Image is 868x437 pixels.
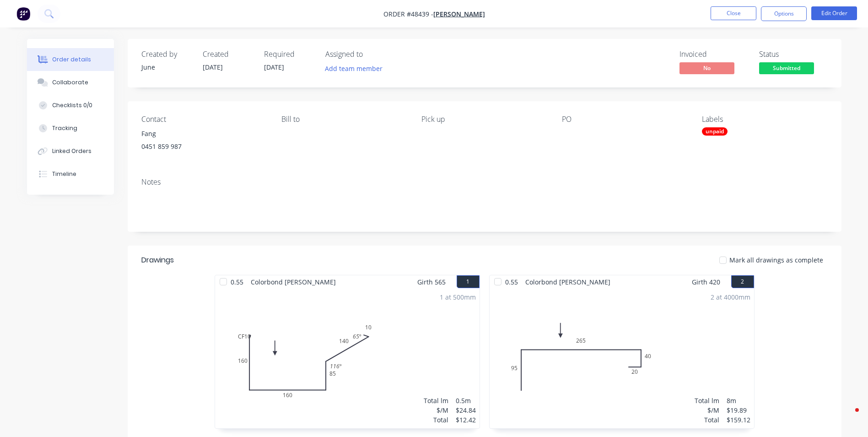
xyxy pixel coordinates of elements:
[16,7,30,21] img: Factory
[247,275,340,289] span: Colorbond [PERSON_NAME]
[203,50,253,59] div: Created
[490,289,754,428] div: 09526540202 at 4000mmTotal lm$/MTotal8m$19.89$159.12
[759,62,814,76] button: Submitted
[759,50,828,59] div: Status
[727,415,750,425] div: $159.12
[562,115,687,124] div: PO
[424,415,448,425] div: Total
[52,147,92,155] div: Linked Orders
[457,275,480,288] button: 1
[711,292,750,302] div: 2 at 4000mm
[52,55,91,64] div: Order details
[141,115,267,124] div: Contact
[141,127,267,140] div: Fang
[27,140,114,163] button: Linked Orders
[27,163,114,186] button: Timeline
[264,50,314,59] div: Required
[679,62,734,74] span: No
[695,396,719,405] div: Total lm
[811,6,857,20] button: Edit Order
[27,117,114,140] button: Tracking
[433,10,485,18] a: [PERSON_NAME]
[695,405,719,415] div: $/M
[727,405,750,415] div: $19.89
[215,289,480,428] div: 0CF101601608514010116º65º1 at 500mmTotal lm$/MTotal0.5m$24.84$12.42
[417,275,446,289] span: Girth 565
[141,127,267,157] div: Fang0451 859 987
[325,50,417,59] div: Assigned to
[702,115,827,124] div: Labels
[141,50,192,59] div: Created by
[264,63,284,71] span: [DATE]
[759,62,814,74] span: Submitted
[731,275,754,288] button: 2
[141,62,192,72] div: June
[440,292,476,302] div: 1 at 500mm
[837,406,859,428] iframe: Intercom live chat
[679,50,748,59] div: Invoiced
[52,124,77,132] div: Tracking
[52,78,88,87] div: Collaborate
[141,255,174,266] div: Drawings
[711,6,756,20] button: Close
[141,140,267,153] div: 0451 859 987
[281,115,407,124] div: Bill to
[702,127,728,136] div: unpaid
[320,62,387,75] button: Add team member
[52,101,92,109] div: Checklists 0/0
[421,115,547,124] div: Pick up
[203,63,223,71] span: [DATE]
[424,405,448,415] div: $/M
[52,170,76,178] div: Timeline
[695,415,719,425] div: Total
[522,275,614,289] span: Colorbond [PERSON_NAME]
[727,396,750,405] div: 8m
[501,275,522,289] span: 0.55
[27,48,114,71] button: Order details
[325,62,388,75] button: Add team member
[27,71,114,94] button: Collaborate
[227,275,247,289] span: 0.55
[456,396,476,405] div: 0.5m
[456,405,476,415] div: $24.84
[761,6,807,21] button: Options
[383,10,433,18] span: Order #48439 -
[27,94,114,117] button: Checklists 0/0
[424,396,448,405] div: Total lm
[456,415,476,425] div: $12.42
[692,275,720,289] span: Girth 420
[729,255,823,265] span: Mark all drawings as complete
[141,178,828,186] div: Notes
